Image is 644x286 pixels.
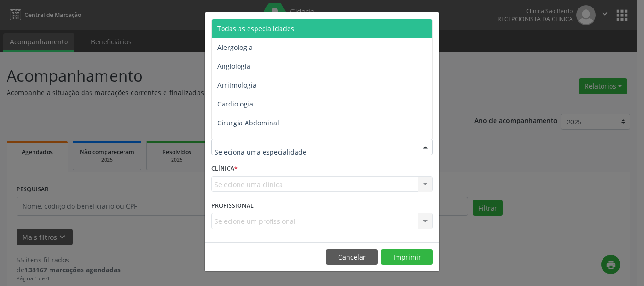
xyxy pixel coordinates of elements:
[217,43,253,52] span: Alergologia
[381,249,433,265] button: Imprimir
[217,62,250,71] span: Angiologia
[421,12,439,35] button: Close
[217,118,279,127] span: Cirurgia Abdominal
[217,24,294,33] span: Todas as especialidades
[211,162,238,176] label: CLÍNICA
[211,19,319,31] h5: Relatório de agendamentos
[217,99,253,108] span: Cardiologia
[217,137,275,146] span: Cirurgia Bariatrica
[217,81,256,90] span: Arritmologia
[326,249,378,265] button: Cancelar
[215,142,413,161] input: Seleciona uma especialidade
[211,198,254,213] label: PROFISSIONAL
